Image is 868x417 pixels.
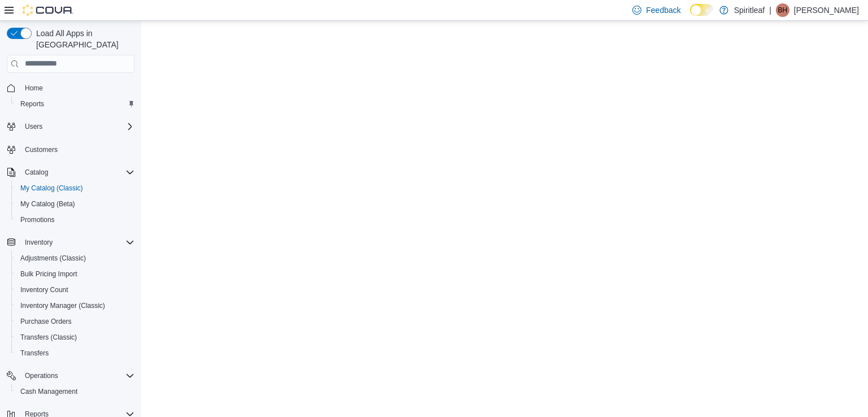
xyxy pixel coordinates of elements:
[16,283,73,297] a: Inventory Count
[20,142,134,157] span: Customers
[20,81,47,95] a: Home
[20,236,57,249] button: Inventory
[16,97,49,111] a: Reports
[16,385,82,398] a: Cash Management
[11,314,139,329] button: Purchase Orders
[16,315,76,328] a: Purchase Orders
[20,387,77,396] span: Cash Management
[734,3,765,17] p: Spiritleaf
[25,84,43,93] span: Home
[16,213,134,227] span: Promotions
[32,28,134,50] span: Load All Apps in [GEOGRAPHIC_DATA]
[778,3,788,17] span: BH
[2,368,139,384] button: Operations
[690,16,691,16] span: Dark Mode
[16,299,110,312] a: Inventory Manager (Classic)
[16,283,134,297] span: Inventory Count
[690,4,714,16] input: Dark Mode
[11,212,139,228] button: Promotions
[20,254,86,263] span: Adjustments (Classic)
[25,122,42,131] span: Users
[25,238,53,247] span: Inventory
[16,251,90,265] a: Adjustments (Classic)
[2,164,139,180] button: Catalog
[11,266,139,282] button: Bulk Pricing Import
[769,3,771,17] p: |
[2,80,139,96] button: Home
[16,346,134,360] span: Transfers
[20,120,47,133] button: Users
[16,197,80,211] a: My Catalog (Beta)
[16,97,134,111] span: Reports
[776,3,789,17] div: Blaine H
[20,317,72,326] span: Purchase Orders
[20,143,62,157] a: Customers
[20,166,53,179] button: Catalog
[20,369,63,383] button: Operations
[16,267,82,281] a: Bulk Pricing Import
[20,236,134,249] span: Inventory
[11,196,139,212] button: My Catalog (Beta)
[20,349,49,358] span: Transfers
[20,301,105,310] span: Inventory Manager (Classic)
[11,250,139,266] button: Adjustments (Classic)
[23,5,73,16] img: Cova
[16,181,88,195] a: My Catalog (Classic)
[11,282,139,298] button: Inventory Count
[11,345,139,361] button: Transfers
[2,141,139,158] button: Customers
[20,270,77,279] span: Bulk Pricing Import
[20,166,134,179] span: Catalog
[2,234,139,250] button: Inventory
[25,371,58,380] span: Operations
[20,184,83,193] span: My Catalog (Classic)
[20,199,75,208] span: My Catalog (Beta)
[11,329,139,345] button: Transfers (Classic)
[16,299,134,312] span: Inventory Manager (Classic)
[646,5,680,16] span: Feedback
[16,385,134,398] span: Cash Management
[20,99,44,108] span: Reports
[16,331,81,344] a: Transfers (Classic)
[20,215,55,224] span: Promotions
[11,180,139,196] button: My Catalog (Classic)
[20,369,134,383] span: Operations
[16,331,134,344] span: Transfers (Classic)
[25,145,58,154] span: Customers
[11,298,139,314] button: Inventory Manager (Classic)
[25,168,48,177] span: Catalog
[16,197,134,211] span: My Catalog (Beta)
[16,251,134,265] span: Adjustments (Classic)
[16,267,134,281] span: Bulk Pricing Import
[2,119,139,134] button: Users
[16,181,134,195] span: My Catalog (Classic)
[16,213,59,227] a: Promotions
[20,285,68,294] span: Inventory Count
[20,81,134,95] span: Home
[20,120,134,133] span: Users
[16,346,53,360] a: Transfers
[11,384,139,399] button: Cash Management
[11,96,139,112] button: Reports
[16,315,134,328] span: Purchase Orders
[794,3,859,17] p: [PERSON_NAME]
[20,333,77,342] span: Transfers (Classic)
